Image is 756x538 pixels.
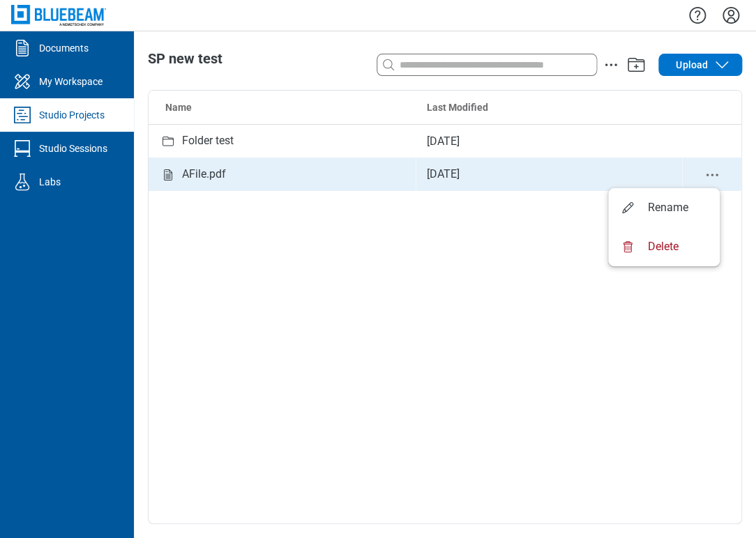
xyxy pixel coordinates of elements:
svg: Studio Projects [11,104,33,126]
svg: Studio Sessions [11,137,33,160]
span: Delete [647,239,679,254]
span: Upload [676,58,708,72]
div: Studio Sessions [39,141,107,155]
button: delete-context-menu [704,167,720,183]
span: Rename [647,200,688,215]
button: action-menu [603,56,619,73]
img: Bluebeam, Inc. [11,5,106,25]
td: [DATE] [416,157,683,191]
div: My Workspace [39,75,103,89]
div: Documents [39,41,89,55]
button: Settings [720,3,742,27]
table: Studio items table [149,91,741,191]
svg: My Workspace [11,70,33,93]
div: Folder test [182,132,234,150]
svg: Documents [11,37,33,59]
div: Labs [39,175,61,189]
div: Name [165,100,405,114]
span: SP new test [148,50,222,67]
button: Upload [658,54,742,76]
button: Add [625,54,647,76]
ul: delete-context-menu [608,188,720,266]
svg: Labs [11,171,33,193]
div: AFile.pdf [182,166,226,183]
div: Last Modified [427,100,672,114]
div: Studio Projects [39,108,105,122]
td: [DATE] [416,124,683,157]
